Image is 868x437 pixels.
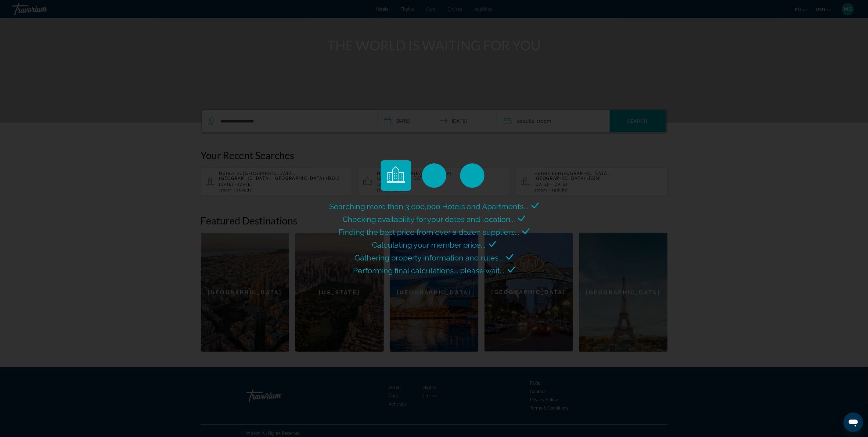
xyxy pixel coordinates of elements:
[353,266,505,275] span: Performing final calculations... please wait...
[343,215,515,224] span: Checking availability for your dates and location...
[844,413,863,432] iframe: Button to launch messaging window
[330,202,528,211] span: Searching more than 3,000,000 Hotels and Apartments...
[372,240,486,249] span: Calculating your member price...
[338,228,519,237] span: Finding the best price from over a dozen suppliers...
[355,253,503,262] span: Gathering property information and rules...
